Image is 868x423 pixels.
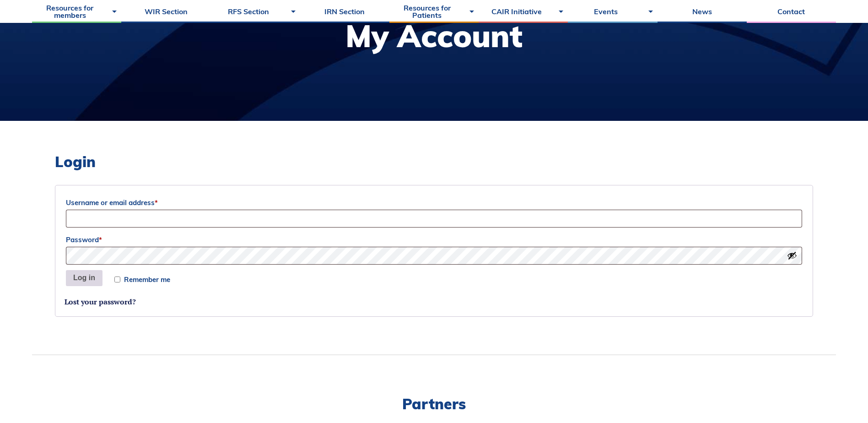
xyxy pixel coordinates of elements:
input: Remember me [114,277,120,282]
h2: Login [55,153,813,170]
a: Lost your password? [65,297,136,307]
button: Show password [787,250,797,260]
h2: Partners [32,396,836,411]
label: Username or email address [66,196,802,210]
span: Remember me [124,276,170,283]
h1: My Account [345,21,523,51]
label: Password [66,233,802,247]
button: Log in [66,270,102,287]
